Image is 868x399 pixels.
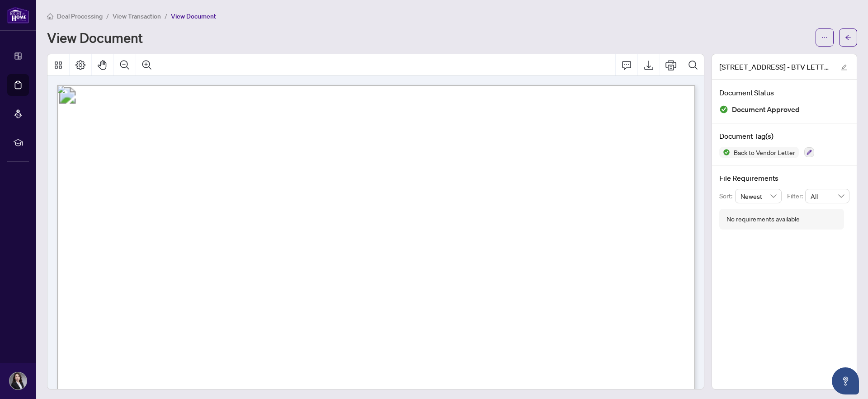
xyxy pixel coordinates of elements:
span: All [811,189,844,203]
span: Deal Processing [57,12,103,20]
span: [STREET_ADDRESS] - BTV LETTER.pdf [719,61,832,72]
span: View Transaction [113,12,161,20]
li: / [165,11,167,21]
img: Profile Icon [9,372,27,390]
p: Sort: [719,191,735,201]
span: Back to Vendor Letter [730,149,799,155]
h1: View Document [47,30,143,45]
h4: Document Tag(s) [719,131,849,141]
span: ellipsis [821,34,828,41]
span: Newest [741,189,777,203]
li: / [106,11,109,21]
img: Document Status [719,105,728,114]
span: View Document [171,12,216,20]
span: arrow-left [845,34,851,41]
img: Status Icon [719,147,730,158]
div: No requirements available [726,214,800,224]
span: edit [841,64,847,70]
span: home [47,13,53,19]
p: Filter: [787,191,805,201]
h4: Document Status [719,87,849,98]
span: Document Approved [732,103,800,116]
button: Open asap [832,367,859,394]
img: logo [7,7,29,23]
h4: File Requirements [719,173,849,183]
